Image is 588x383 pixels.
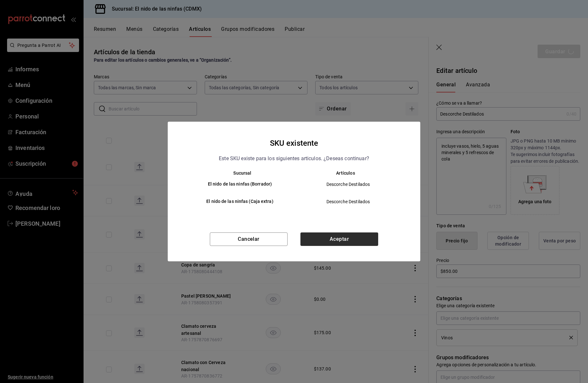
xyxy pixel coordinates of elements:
th: Sucursal [181,170,294,176]
h6: El nido de las ninfas (Borrador) [191,181,289,188]
th: Artículos [294,170,407,176]
span: Descorche Destilados [299,198,397,205]
h6: El nido de las ninfas (Caja extra) [191,198,289,205]
button: Cancelar [210,232,288,246]
button: Aceptar [300,232,378,246]
h4: SKU existente [270,137,318,149]
span: Descorche Destilados [299,181,397,187]
p: Este SKU existe para los siguientes articulos. ¿Deseas continuar? [219,154,369,163]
